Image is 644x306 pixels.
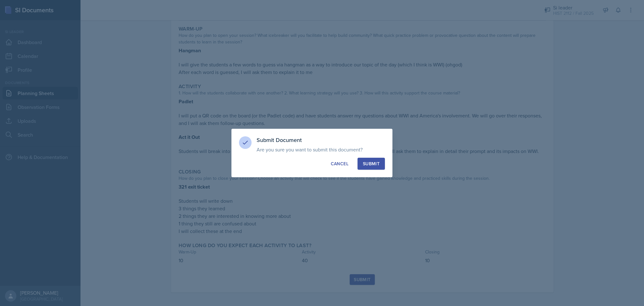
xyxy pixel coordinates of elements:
p: Are you sure you want to submit this document? [257,146,385,153]
button: Cancel [325,158,354,170]
div: Submit [363,161,380,167]
button: Submit [358,158,385,170]
div: Cancel [331,161,348,167]
h3: Submit Document [257,136,385,144]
